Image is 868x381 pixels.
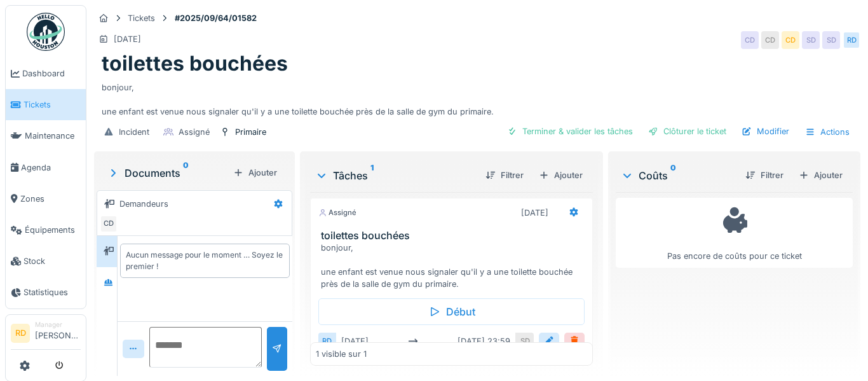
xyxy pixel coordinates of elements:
a: RD Manager[PERSON_NAME] [11,320,81,350]
div: CD [761,31,779,49]
div: Pas encore de coûts pour ce ticket [624,204,844,263]
div: Demandeurs [119,198,168,210]
div: SD [802,31,820,49]
h3: toilettes bouchées [321,230,588,242]
div: Primaire [235,126,266,138]
a: Tickets [6,89,86,120]
li: RD [11,324,30,343]
span: Dashboard [22,67,81,80]
span: Équipements [25,224,81,236]
div: CD [782,31,799,49]
div: [DATE] [114,33,141,45]
a: Statistiques [6,277,86,308]
a: Maintenance [6,120,86,151]
a: Agenda [6,152,86,183]
strong: #2025/09/64/01582 [170,12,262,24]
sup: 0 [183,165,189,181]
div: Tickets [128,12,155,24]
div: Terminer & valider les tâches [502,123,638,140]
div: Actions [799,123,855,141]
div: [DATE] [DATE] 23:59 [336,333,517,350]
sup: 1 [370,168,374,183]
div: Clôturer le ticket [643,123,731,140]
a: Dashboard [6,58,86,89]
div: RD [318,333,336,350]
div: Aucun message pour le moment … Soyez le premier ! [126,249,284,272]
div: Ajouter [228,164,282,181]
div: Documents [107,165,228,181]
span: Zones [20,193,81,205]
div: bonjour, une enfant est venue nous signaler qu'il y a une toilette bouchée près de la salle de gy... [102,76,853,118]
li: [PERSON_NAME] [35,320,81,347]
div: Manager [35,320,81,329]
div: Début [318,298,585,325]
a: Stock [6,246,86,277]
span: Statistiques [24,286,81,298]
div: bonjour, une enfant est venue nous signaler qu'il y a une toilette bouchée près de la salle de gy... [321,242,588,291]
a: Équipements [6,214,86,246]
div: Assigné [179,126,210,138]
div: CD [100,215,118,233]
div: Filtrer [480,167,529,184]
span: Maintenance [25,130,81,142]
div: CD [741,31,759,49]
div: 1 visible sur 1 [316,348,367,360]
a: Zones [6,183,86,214]
div: SD [516,333,534,350]
h1: toilettes bouchées [102,52,288,76]
div: RD [843,31,860,49]
div: Ajouter [534,167,588,184]
div: Coûts [621,168,735,183]
img: Badge_color-CXgf-gQk.svg [27,13,65,51]
div: SD [822,31,840,49]
div: Incident [119,126,149,138]
sup: 0 [670,168,676,183]
span: Tickets [24,99,81,111]
span: Agenda [21,162,81,174]
div: Ajouter [794,167,848,184]
div: Assigné [318,207,356,218]
div: Modifier [736,123,794,140]
div: Filtrer [740,167,789,184]
span: Stock [24,255,81,267]
div: Tâches [315,168,476,183]
div: [DATE] [521,207,548,219]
